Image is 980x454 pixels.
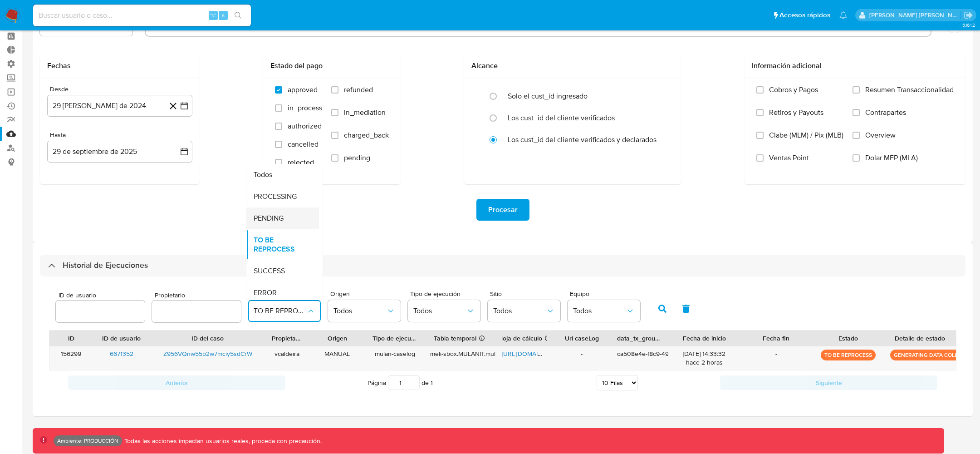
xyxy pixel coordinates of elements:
[33,10,251,21] input: Buscar usuario o caso...
[779,10,830,20] span: Accesos rápidos
[869,11,961,20] p: stella.andriano@mercadolibre.com
[122,437,322,445] p: Todas las acciones impactan usuarios reales, proceda con precaución.
[222,11,225,20] span: s
[57,439,118,443] p: Ambiente: PRODUCCIÓN
[962,21,975,29] span: 3.161.2
[210,11,216,20] span: ⌥
[964,10,973,20] a: Salir
[839,11,847,19] a: Notificaciones
[229,9,247,22] button: search-icon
